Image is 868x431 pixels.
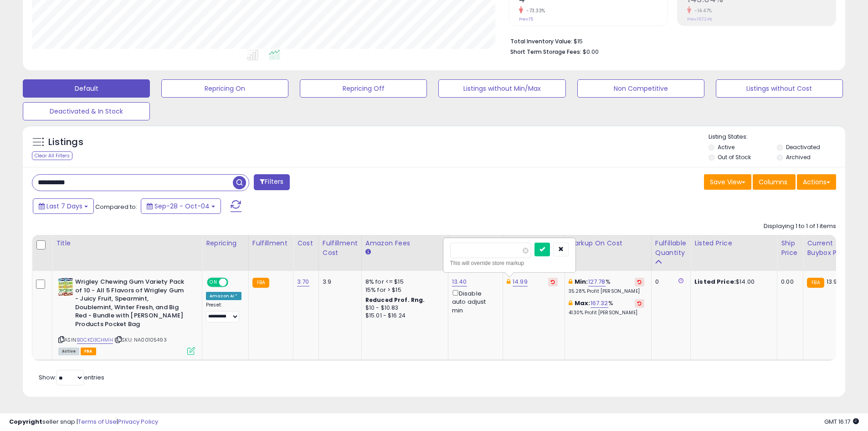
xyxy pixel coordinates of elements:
div: Ship Price [781,239,799,258]
h5: Listings [48,136,83,149]
b: Reduced Prof. Rng. [365,296,425,304]
div: This will override store markup [450,259,569,268]
div: $14.00 [694,278,770,286]
label: Out of Stock [718,153,751,161]
i: Revert to store-level Min Markup [637,280,642,284]
span: $0.00 [583,47,599,56]
b: Listed Price: [694,277,736,286]
a: 167.32 [591,299,608,308]
div: $10 - $10.83 [365,304,441,312]
label: Deactivated [786,143,820,151]
div: Cost [297,239,315,248]
div: Amazon AI * [206,292,241,300]
div: seller snap | | [9,418,158,426]
button: Filters [254,174,289,190]
div: 15% for > $15 [365,286,441,294]
div: 8% for <= $15 [365,278,441,286]
div: Fulfillable Quantity [655,239,687,258]
span: | SKU: NA00105493 [114,336,167,343]
small: Prev: 167.24% [687,16,712,22]
div: Repricing [206,239,245,248]
div: 3.9 [323,278,354,286]
span: Sep-28 - Oct-04 [154,202,210,211]
button: Listings without Cost [716,79,843,98]
label: Archived [786,153,811,161]
div: % [569,299,644,316]
div: Fulfillment [252,239,289,248]
a: 127.78 [588,277,606,286]
small: -73.33% [523,7,545,14]
div: Displaying 1 to 1 of 1 items [764,222,836,231]
p: Listing States: [709,133,845,141]
div: Disable auto adjust min [452,288,496,315]
small: FBA [252,278,269,288]
small: Prev: 15 [519,16,533,22]
span: 13.99 [827,277,841,286]
p: 41.30% Profit [PERSON_NAME] [569,310,644,316]
th: The percentage added to the cost of goods (COGS) that forms the calculator for Min & Max prices. [565,235,651,271]
button: Actions [797,174,836,190]
div: Amazon Fees [365,239,444,248]
b: Short Term Storage Fees: [510,48,581,56]
p: 35.28% Profit [PERSON_NAME] [569,288,644,295]
button: Columns [753,174,796,190]
small: -14.47% [691,7,712,14]
small: FBA [807,278,824,288]
button: Repricing On [161,79,288,98]
i: This overrides the store level min markup for this listing [569,279,572,285]
button: Listings without Min/Max [438,79,565,98]
i: Revert to store-level Max Markup [637,301,642,306]
button: Sep-28 - Oct-04 [141,198,221,214]
b: Min: [575,277,588,286]
div: 0 [655,278,683,286]
a: 3.70 [297,277,309,286]
div: Markup on Cost [569,239,647,248]
div: $15.01 - $16.24 [365,312,441,320]
a: Terms of Use [78,417,117,426]
span: OFF [227,279,241,286]
li: $15 [510,35,829,46]
small: Amazon Fees. [365,248,371,256]
span: Last 7 Days [46,202,82,211]
label: Active [718,143,734,151]
div: 0.00 [781,278,796,286]
span: 2025-10-12 16:17 GMT [824,417,859,426]
button: Default [23,79,150,98]
div: ASIN: [58,278,195,354]
span: FBA [81,348,96,355]
a: B0CKD3CHMH [77,336,113,344]
i: This overrides the store level max markup for this listing [569,300,572,306]
div: Current Buybox Price [807,239,854,258]
button: Deactivated & In Stock [23,102,150,120]
span: ON [208,279,219,286]
span: Compared to: [95,203,137,211]
span: Columns [759,177,787,187]
img: 515py7U-cNL._SL40_.jpg [58,278,73,296]
div: Listed Price [694,239,773,248]
b: Wrigley Chewing Gum Variety Pack of 10 - All 5 Flavors of Wrigley Gum - Juicy Fruit, Spearmint, D... [75,278,186,331]
button: Repricing Off [300,79,427,98]
a: 14.99 [513,277,528,286]
div: Title [56,239,198,248]
button: Last 7 Days [33,198,94,214]
div: % [569,278,644,295]
a: 13.40 [452,277,467,286]
div: Fulfillment Cost [323,239,358,258]
strong: Copyright [9,417,42,426]
span: Show: entries [39,373,104,382]
button: Save View [704,174,751,190]
div: Clear All Filters [32,151,72,160]
a: Privacy Policy [118,417,158,426]
div: Preset: [206,302,241,322]
button: Non Competitive [577,79,704,98]
b: Max: [575,299,591,307]
b: Total Inventory Value: [510,37,572,45]
span: All listings currently available for purchase on Amazon [58,348,79,355]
